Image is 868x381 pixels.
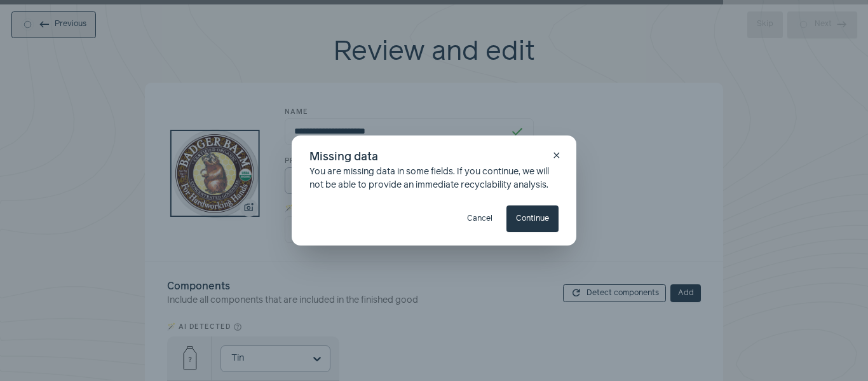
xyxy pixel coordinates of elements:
button: close [548,146,566,164]
div: You are missing data in some fields. If you continue, we will not be able to provide an immediate... [309,165,559,192]
h3: Missing data [309,149,559,165]
span: close [552,151,562,161]
button: Cancel [458,205,502,232]
button: Continue [506,205,559,232]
